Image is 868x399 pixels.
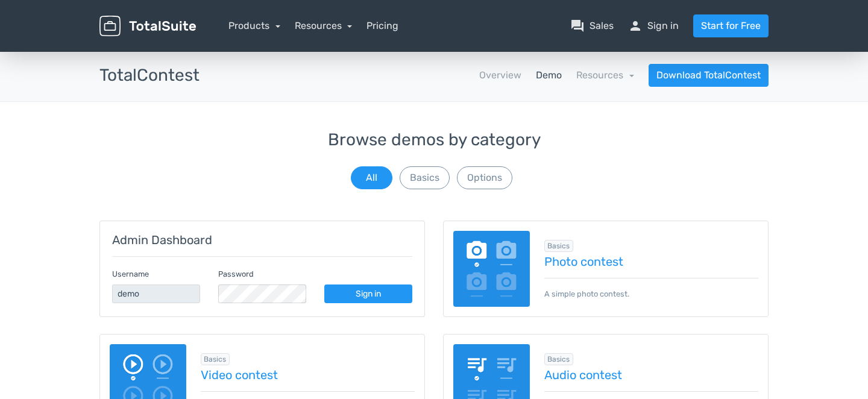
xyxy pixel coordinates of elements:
[99,131,769,149] h3: Browse demos by category
[628,19,643,33] span: person
[649,64,769,87] a: Download TotalContest
[457,166,512,189] button: Options
[324,284,412,303] a: Sign in
[351,166,392,189] button: All
[544,255,759,268] a: Photo contest
[218,268,254,280] label: Password
[99,16,196,37] img: TotalSuite for WordPress
[400,166,450,189] button: Basics
[366,19,398,33] a: Pricing
[693,14,769,37] a: Start for Free
[576,69,634,81] a: Resources
[536,68,562,83] a: Demo
[228,20,280,31] a: Products
[544,353,574,365] span: Browse all in Basics
[570,19,614,33] a: question_answerSales
[201,353,230,365] span: Browse all in Basics
[628,19,679,33] a: personSign in
[453,231,530,307] img: image-poll.png.webp
[295,20,353,31] a: Resources
[544,368,759,382] a: Audio contest
[112,233,412,247] h5: Admin Dashboard
[479,68,521,83] a: Overview
[99,66,200,85] h3: TotalContest
[544,240,574,252] span: Browse all in Basics
[570,19,585,33] span: question_answer
[544,278,759,300] p: A simple photo contest.
[201,368,415,382] a: Video contest
[112,268,149,280] label: Username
